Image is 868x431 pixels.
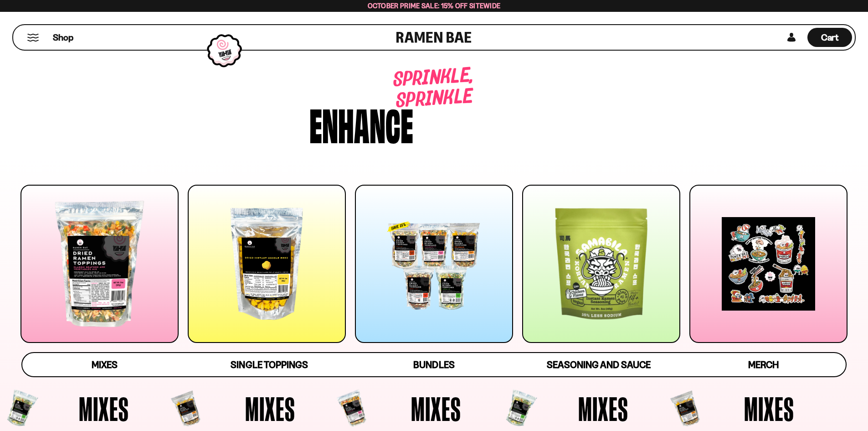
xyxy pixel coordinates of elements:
span: Single Toppings [231,359,308,370]
span: Mixes [79,392,129,426]
a: Merch [681,353,846,376]
span: Merch [748,359,779,370]
span: Cart [821,32,839,43]
a: Seasoning and Sauce [516,353,681,376]
span: Mixes [92,359,118,370]
span: Mixes [578,392,628,426]
span: Mixes [411,392,461,426]
a: Bundles [352,353,516,376]
span: October Prime Sale: 15% off Sitewide [368,1,501,10]
button: Mobile Menu Trigger [27,34,39,42]
a: Shop [53,28,73,47]
span: Bundles [413,359,454,370]
a: Mixes [22,353,187,376]
a: Single Toppings [187,353,351,376]
div: Cart [807,25,852,50]
span: Seasoning and Sauce [547,359,650,370]
span: Mixes [245,392,295,426]
div: Enhance [309,102,413,145]
span: Mixes [744,392,794,426]
span: Shop [53,31,73,44]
